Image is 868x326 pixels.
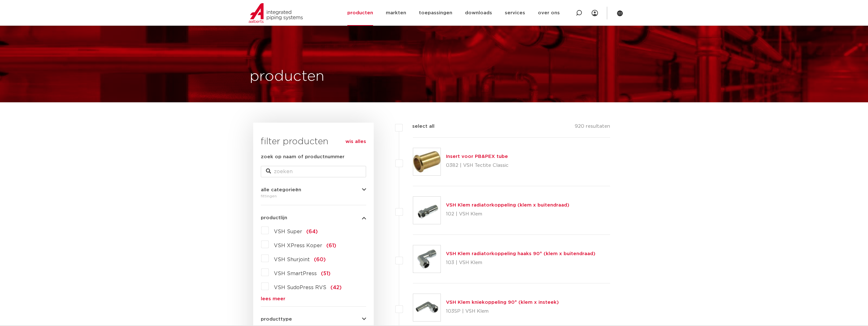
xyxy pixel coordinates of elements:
button: alle categorieën [261,187,366,192]
span: (61) [326,243,336,248]
p: 103 | VSH Klem [446,258,595,268]
button: productlijn [261,215,366,220]
span: VSH Super [274,229,302,234]
input: zoeken [261,166,366,177]
button: producttype [261,317,366,322]
span: producttype [261,317,292,322]
span: VSH Shurjoint [274,257,310,262]
a: VSH Klem radiatorkoppeling haaks 90° (klem x buitendraad) [446,251,595,256]
span: (60) [314,257,326,262]
p: 102 | VSH Klem [446,209,569,219]
span: productlijn [261,215,287,220]
img: Thumbnail for VSH Klem radiatorkoppeling haaks 90° (klem x buitendraad) [413,245,441,273]
p: 920 resultaten [575,123,610,132]
a: VSH Klem radiatorkoppeling (klem x buitendraad) [446,203,569,207]
label: select all [403,123,434,130]
p: 0382 | VSH Tectite Classic [446,160,509,171]
img: Thumbnail for Insert voor PB&PEX tube [413,148,441,175]
p: 103SP | VSH Klem [446,306,559,316]
span: (51) [321,271,330,276]
span: alle categorieën [261,187,301,192]
a: wis alles [345,138,366,146]
span: VSH XPress Koper [274,243,322,248]
span: VSH SmartPress [274,271,317,276]
a: VSH Klem kniekoppeling 90° (klem x insteek) [446,300,559,305]
label: zoek op naam of productnummer [261,153,344,161]
h1: producten [250,66,324,87]
a: lees meer [261,296,366,301]
img: Thumbnail for VSH Klem kniekoppeling 90° (klem x insteek) [413,294,441,321]
img: Thumbnail for VSH Klem radiatorkoppeling (klem x buitendraad) [413,197,441,224]
a: Insert voor PB&PEX tube [446,154,508,159]
div: fittingen [261,192,366,200]
span: (42) [330,285,342,290]
span: VSH SudoPress RVS [274,285,326,290]
h3: filter producten [261,135,366,148]
span: (64) [306,229,318,234]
